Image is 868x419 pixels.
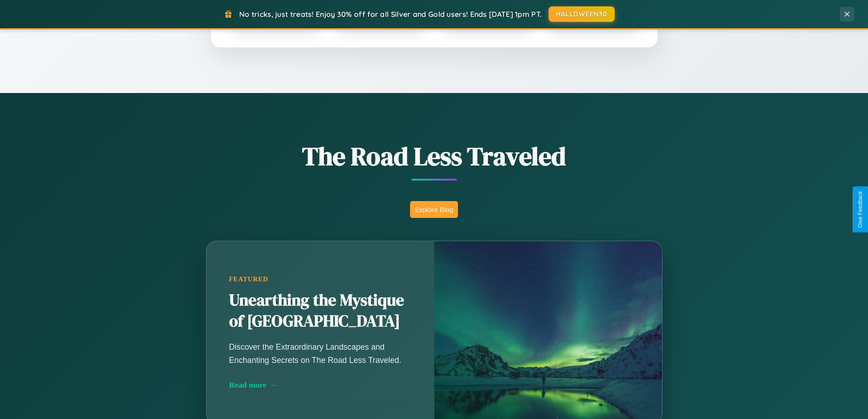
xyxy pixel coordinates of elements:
[410,201,458,218] button: Explore Blog
[229,341,411,366] p: Discover the Extraordinary Landscapes and Enchanting Secrets on The Road Less Traveled.
[161,139,708,174] h1: The Road Less Traveled
[229,290,411,332] h2: Unearthing the Mystique of [GEOGRAPHIC_DATA]
[239,10,542,19] span: No tricks, just treats! Enjoy 30% off for all Silver and Gold users! Ends [DATE] 1pm PT.
[857,191,863,228] div: Give Feedback
[229,380,411,390] div: Read more →
[549,6,615,22] button: HALLOWEEN30
[229,275,411,283] div: Featured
